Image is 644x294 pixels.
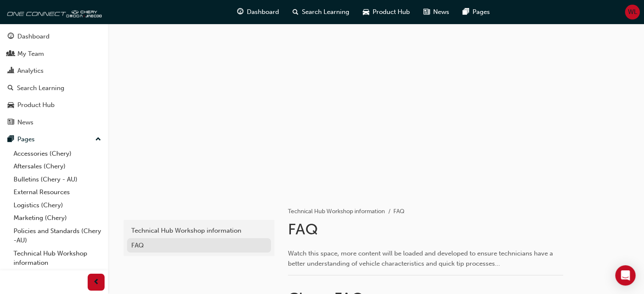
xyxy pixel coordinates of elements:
[10,147,105,160] a: Accessories (Chery)
[10,225,105,247] a: Policies and Standards (Chery -AU)
[17,100,55,110] div: Product Hub
[3,97,105,113] a: Product Hub
[615,265,636,286] div: Open Intercom Messenger
[286,3,356,21] a: search-iconSearch Learning
[230,3,286,21] a: guage-iconDashboard
[3,63,105,79] a: Analytics
[456,3,497,21] a: pages-iconPages
[8,119,14,126] span: news-icon
[95,134,101,145] span: up-icon
[625,5,640,19] button: WL
[4,3,102,20] img: oneconnect
[237,7,243,17] span: guage-icon
[247,7,279,17] span: Dashboard
[3,27,105,132] button: DashboardMy TeamAnalyticsSearch LearningProduct HubNews
[17,66,44,76] div: Analytics
[8,85,14,92] span: search-icon
[433,7,449,17] span: News
[10,247,105,269] a: Technical Hub Workshop information
[127,223,271,238] a: Technical Hub Workshop information
[10,269,105,283] a: All Pages
[288,250,555,267] span: Watch this space, more content will be loaded and developed to ensure technicians have a better u...
[293,7,299,17] span: search-icon
[17,118,33,127] div: News
[3,29,105,44] a: Dashboard
[8,102,14,109] span: car-icon
[3,80,105,96] a: Search Learning
[373,7,410,17] span: Product Hub
[10,160,105,173] a: Aftersales (Chery)
[302,7,349,17] span: Search Learning
[8,67,14,75] span: chart-icon
[473,7,490,17] span: Pages
[17,32,50,41] div: Dashboard
[8,33,14,41] span: guage-icon
[417,3,456,21] a: news-iconNews
[288,208,385,215] a: Technical Hub Workshop information
[3,115,105,130] a: News
[127,238,271,253] a: FAQ
[363,7,369,17] span: car-icon
[17,49,44,59] div: My Team
[356,3,417,21] a: car-iconProduct Hub
[288,220,566,239] h1: FAQ
[10,199,105,212] a: Logistics (Chery)
[8,50,14,58] span: people-icon
[3,132,105,147] button: Pages
[17,135,35,144] div: Pages
[463,7,469,17] span: pages-icon
[17,83,64,93] div: Search Learning
[131,241,267,250] div: FAQ
[423,7,430,17] span: news-icon
[393,207,404,217] li: FAQ
[131,226,267,236] div: Technical Hub Workshop information
[10,186,105,199] a: External Resources
[8,136,14,143] span: pages-icon
[3,46,105,62] a: My Team
[628,7,637,17] span: WL
[10,212,105,225] a: Marketing (Chery)
[10,173,105,186] a: Bulletins (Chery - AU)
[93,277,100,288] span: prev-icon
